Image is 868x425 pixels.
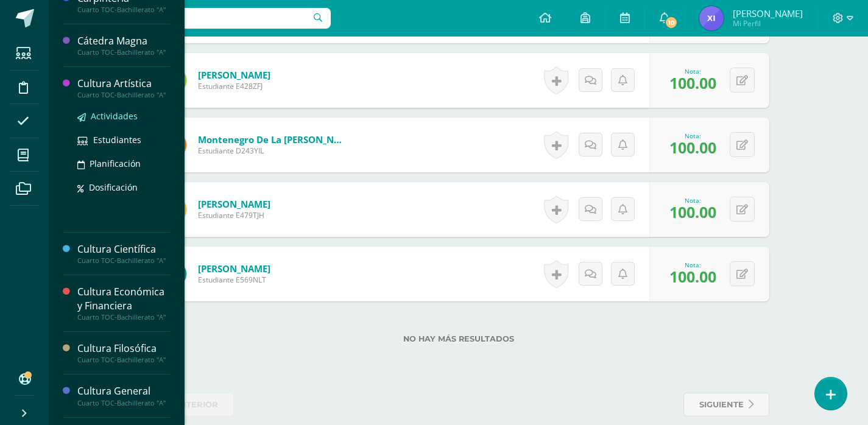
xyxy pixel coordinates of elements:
[89,181,138,193] span: Dosificación
[77,313,170,321] div: Cuarto TOC-Bachillerato "A"
[669,67,716,76] div: Nota:
[669,261,716,269] div: Nota:
[77,242,170,265] a: Cultura CientíficaCuarto TOC-Bachillerato "A"
[669,72,716,93] span: 100.00
[77,34,170,57] a: Cátedra MagnaCuarto TOC-Bachillerato "A"
[77,5,170,14] div: Cuarto TOC-Bachillerato "A"
[669,137,716,158] span: 100.00
[669,202,716,222] span: 100.00
[665,16,678,29] span: 10
[90,158,141,169] span: Planificación
[198,198,270,210] a: [PERSON_NAME]
[77,285,170,321] a: Cultura Económica y FinancieraCuarto TOC-Bachillerato "A"
[669,266,716,287] span: 100.00
[77,342,170,364] a: Cultura FilosóficaCuarto TOC-Bachillerato "A"
[198,275,270,285] span: Estudiante E569NLT
[148,334,769,343] label: No hay más resultados
[733,18,803,29] span: Mi Perfil
[77,356,170,364] div: Cuarto TOC-Bachillerato "A"
[77,133,170,147] a: Estudiantes
[699,393,744,416] span: siguiente
[198,146,344,156] span: Estudiante D243YIL
[174,393,218,416] span: anterior
[77,91,170,99] div: Cuarto TOC-Bachillerato "A"
[77,109,170,123] a: Actividades
[198,210,270,220] span: Estudiante E479TJH
[198,69,270,81] a: [PERSON_NAME]
[699,6,724,30] img: 1d78fe0e7abd40f829284b7c7ce97193.png
[669,132,716,140] div: Nota:
[669,196,716,205] div: Nota:
[77,48,170,57] div: Cuarto TOC-Bachillerato "A"
[77,399,170,407] div: Cuarto TOC-Bachillerato "A"
[77,77,170,99] a: Cultura ArtísticaCuarto TOC-Bachillerato "A"
[91,110,138,122] span: Actividades
[77,180,170,194] a: Dosificación
[77,242,170,256] div: Cultura Científica
[77,34,170,48] div: Cátedra Magna
[57,8,331,29] input: Busca un usuario...
[733,7,803,19] span: [PERSON_NAME]
[77,285,170,313] div: Cultura Económica y Financiera
[198,262,270,275] a: [PERSON_NAME]
[77,342,170,356] div: Cultura Filosófica
[77,384,170,407] a: Cultura GeneralCuarto TOC-Bachillerato "A"
[77,384,170,398] div: Cultura General
[93,134,141,146] span: Estudiantes
[683,393,769,416] a: siguiente
[77,256,170,265] div: Cuarto TOC-Bachillerato "A"
[198,81,270,91] span: Estudiante E428ZFJ
[198,133,344,146] a: Montenegro de la [PERSON_NAME][GEOGRAPHIC_DATA]
[77,77,170,91] div: Cultura Artística
[77,156,170,170] a: Planificación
